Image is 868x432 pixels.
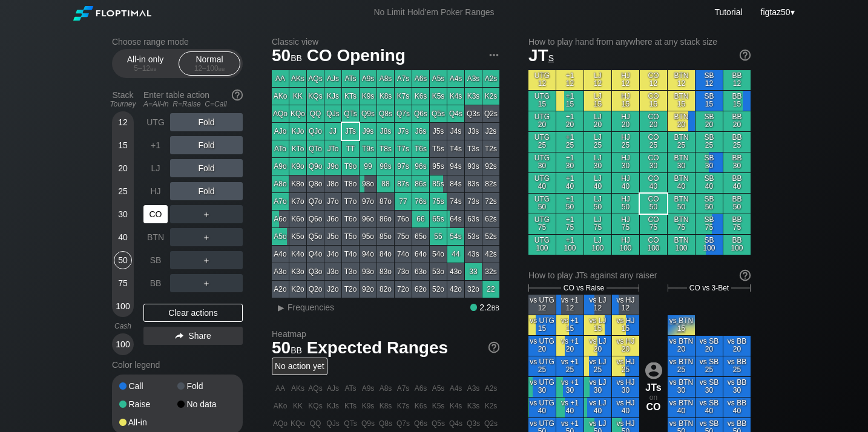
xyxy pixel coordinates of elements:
[395,140,412,157] div: T7s
[119,400,177,408] div: Raise
[73,6,151,21] img: Floptimal logo
[668,173,695,193] div: BTN 40
[465,70,482,87] div: A3s
[342,105,359,122] div: QTs
[447,228,464,245] div: 54s
[640,235,667,255] div: CO 100
[120,64,171,73] div: 5 – 12
[324,70,341,87] div: AJs
[556,132,584,152] div: +1 25
[482,123,499,140] div: J2s
[447,158,464,175] div: 94s
[412,193,429,210] div: 76s
[289,158,306,175] div: K9o
[360,263,376,280] div: 93o
[184,64,235,73] div: 12 – 100
[395,105,412,122] div: Q7s
[584,132,611,152] div: LJ 25
[272,263,289,280] div: A3o
[612,91,639,111] div: HJ 15
[482,193,499,210] div: 72s
[482,246,499,263] div: 42s
[272,246,289,263] div: A4o
[114,182,132,200] div: 25
[143,205,168,223] div: CO
[528,111,556,131] div: UTG 20
[584,70,611,90] div: LJ 12
[695,132,723,152] div: SB 25
[447,140,464,157] div: T4s
[219,64,225,73] span: bb
[377,211,394,227] div: 86o
[360,140,376,157] div: T9s
[307,175,324,192] div: Q8o
[324,228,341,245] div: J5o
[612,152,639,172] div: HJ 30
[272,70,289,87] div: AA
[640,91,667,111] div: CO 15
[289,246,306,263] div: K4o
[342,281,359,298] div: T2o
[377,175,394,192] div: 88
[695,91,723,111] div: SB 15
[723,194,751,214] div: BB 50
[612,132,639,152] div: HJ 25
[528,173,556,193] div: UTG 40
[272,105,289,122] div: AQo
[556,70,584,90] div: +1 12
[430,246,447,263] div: 54o
[270,47,304,67] span: 50
[482,88,499,105] div: K2s
[143,182,168,200] div: HJ
[342,211,359,227] div: T6o
[584,194,611,214] div: LJ 50
[324,263,341,280] div: J3o
[723,70,751,90] div: BB 12
[272,140,289,157] div: ATo
[430,105,447,122] div: Q5s
[528,194,556,214] div: UTG 50
[307,70,324,87] div: AQs
[272,211,289,227] div: A6o
[528,235,556,255] div: UTG 100
[447,246,464,263] div: 44
[723,111,751,131] div: BB 20
[612,173,639,193] div: HJ 40
[143,100,243,108] div: A=All-in R=Raise C=Call
[556,194,584,214] div: +1 50
[447,263,464,280] div: 43o
[738,269,752,282] img: help.32db89a4.svg
[324,193,341,210] div: J7o
[584,173,611,193] div: LJ 40
[612,111,639,131] div: HJ 20
[342,123,359,140] div: JTs
[584,214,611,234] div: LJ 75
[170,136,243,154] div: Fold
[584,235,611,255] div: LJ 100
[430,211,447,227] div: 65s
[723,235,751,255] div: BB 100
[612,235,639,255] div: HJ 100
[528,91,556,111] div: UTG 15
[528,37,751,47] h2: How to play hand from anywhere at any stack size
[482,175,499,192] div: 82s
[324,281,341,298] div: J2o
[143,136,168,154] div: +1
[668,235,695,255] div: BTN 100
[412,158,429,175] div: 96s
[272,88,289,105] div: AKo
[114,159,132,177] div: 20
[272,193,289,210] div: A7o
[695,194,723,214] div: SB 50
[395,70,412,87] div: A7s
[377,158,394,175] div: 98s
[360,158,376,175] div: 99
[668,70,695,90] div: BTN 12
[117,52,173,75] div: All-in only
[447,193,464,210] div: 74s
[465,211,482,227] div: 63s
[114,228,132,246] div: 40
[465,193,482,210] div: 73s
[342,70,359,87] div: ATs
[170,159,243,177] div: Fold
